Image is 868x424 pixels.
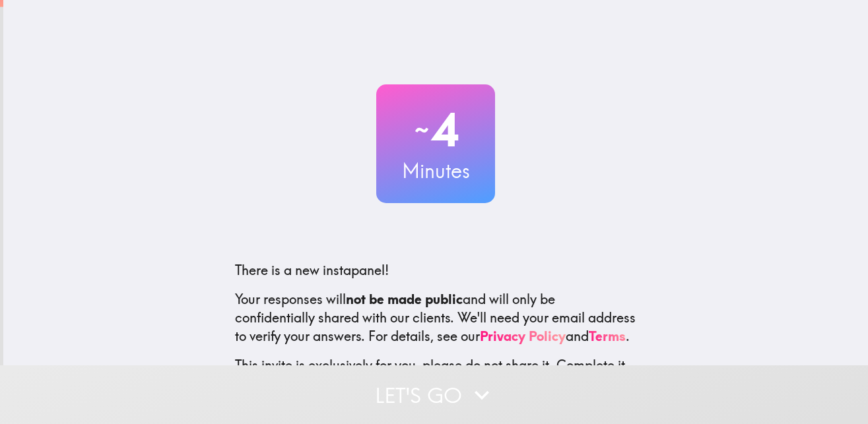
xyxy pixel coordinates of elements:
[480,328,566,344] a: Privacy Policy
[376,157,495,185] h3: Minutes
[235,262,389,278] span: There is a new instapanel!
[589,328,626,344] a: Terms
[346,291,463,307] b: not be made public
[235,356,636,393] p: This invite is exclusively for you, please do not share it. Complete it soon because spots are li...
[413,110,431,150] span: ~
[235,290,636,346] p: Your responses will and will only be confidentially shared with our clients. We'll need your emai...
[376,103,495,157] h2: 4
